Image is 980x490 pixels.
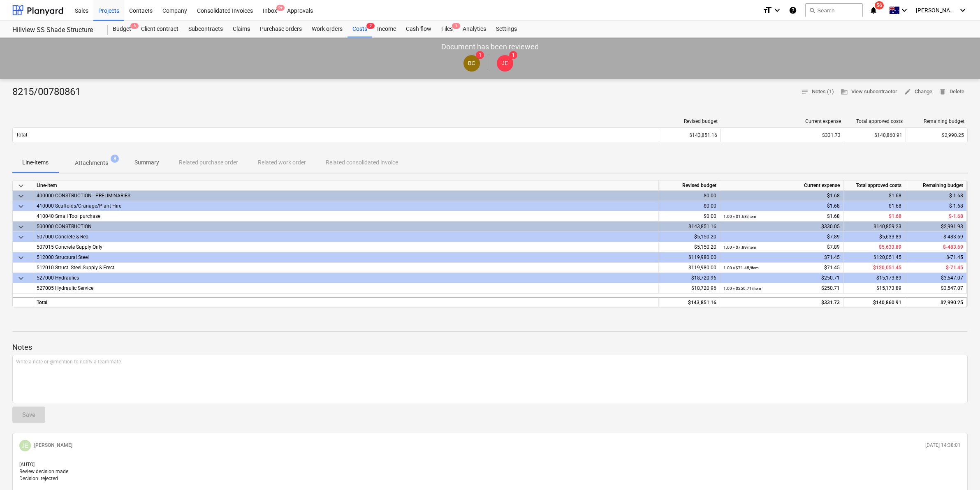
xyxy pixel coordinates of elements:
a: Income [372,21,401,37]
div: Budget [108,21,136,37]
div: Total approved costs [843,180,905,191]
span: View subcontractor [841,87,897,97]
span: search [809,7,816,14]
span: $15,173.89 [876,285,901,291]
a: Budget6 [108,21,136,37]
div: $250.71 [723,283,840,294]
span: 9+ [276,5,285,11]
div: $1.68 [723,191,840,201]
div: 512000 Structural Steel [37,252,655,262]
div: Billy Campbell [463,55,480,72]
span: 2 [366,23,375,29]
span: 512010 Struct. Steel Supply & Erect [37,265,114,270]
div: $15,173.89 [843,273,905,283]
a: Claims [228,21,255,37]
small: 1.00 × $71.45 / item [723,266,759,270]
button: Notes (1) [798,86,837,98]
div: $0.00 [658,191,720,201]
span: 1 [476,51,484,59]
span: $-483.69 [943,244,963,250]
div: Jason Escobar [497,55,513,72]
a: Files1 [436,21,458,37]
div: $140,860.91 [844,129,906,142]
span: keyboard_arrow_down [16,181,26,191]
div: Current expense [724,118,841,124]
small: 1.00 × $250.71 / item [723,286,761,291]
p: Total [16,132,27,139]
i: keyboard_arrow_down [772,5,782,15]
div: $0.00 [658,211,720,222]
span: Notes (1) [801,87,834,97]
div: $143,851.16 [659,129,721,142]
p: [PERSON_NAME] [34,442,72,449]
span: 410040 Small Tool purchase [37,213,100,219]
i: keyboard_arrow_down [958,5,968,15]
div: $2,990.25 [905,297,967,307]
span: $-1.68 [949,213,963,219]
div: $120,051.45 [843,252,905,263]
div: $18,720.96 [658,273,720,283]
span: JE [22,442,28,449]
div: Costs [348,21,372,37]
div: $143,851.16 [658,297,720,307]
a: Settings [491,21,522,37]
span: keyboard_arrow_down [16,191,26,201]
div: Remaining budget [905,180,967,191]
a: Subcontracts [183,21,228,37]
a: Analytics [458,21,491,37]
span: 527005 Hydraulic Service [37,285,93,291]
div: $250.71 [723,273,840,283]
div: Current expense [720,180,843,191]
a: Purchase orders [255,21,307,37]
div: $18,720.96 [658,283,720,294]
span: business [841,88,848,95]
div: $71.45 [723,263,840,273]
span: [PERSON_NAME] [916,7,957,14]
div: Client contract [136,21,183,37]
div: $330.05 [723,222,840,232]
span: 6 [130,23,139,29]
div: Total [33,297,658,307]
div: $140,860.91 [843,297,905,307]
span: keyboard_arrow_down [16,201,26,211]
p: Line-items [22,158,49,167]
span: keyboard_arrow_down [16,222,26,232]
span: delete [939,88,946,95]
div: Line-item [33,180,658,191]
div: Revised budget [663,118,718,124]
span: 507015 Concrete Supply Only [37,244,102,250]
div: $5,633.89 [843,232,905,242]
div: 527000 Hydraulics [37,273,655,283]
span: $1.68 [889,213,901,219]
div: $140,859.23 [843,222,905,232]
div: 400000 CONSTRUCTION - PRELIMINARIES [37,191,655,201]
div: 507000 Concrete & Reo [37,232,655,242]
i: Knowledge base [789,5,797,15]
span: Change [904,87,932,97]
small: 1.00 × $7.89 / item [723,245,756,250]
div: $7.89 [723,232,840,242]
div: 500000 CONSTRUCTION [37,222,655,231]
div: $331.73 [724,132,841,138]
span: $2,990.25 [942,132,964,138]
p: Summary [134,158,159,167]
iframe: Chat Widget [939,451,980,490]
span: keyboard_arrow_down [16,273,26,283]
div: $1.68 [723,201,840,211]
div: Cash flow [401,21,436,37]
i: keyboard_arrow_down [899,5,909,15]
span: keyboard_arrow_down [16,253,26,263]
span: BC [468,60,476,66]
span: keyboard_arrow_down [16,232,26,242]
p: Document has been reviewed [441,42,539,52]
div: $1.68 [843,191,905,201]
div: $0.00 [658,201,720,211]
a: Costs2 [348,21,372,37]
div: $7.89 [723,242,840,252]
span: 1 [452,23,460,29]
div: Files [436,21,458,37]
